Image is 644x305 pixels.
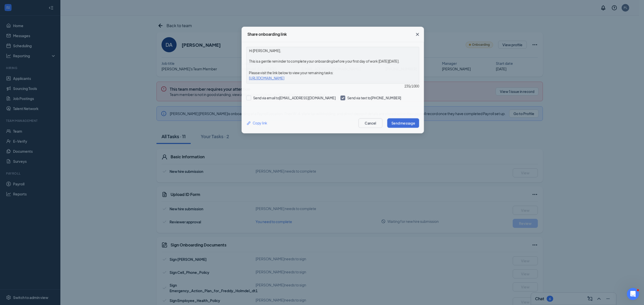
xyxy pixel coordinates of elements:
[238,97,325,102] span: Send via email to [EMAIL_ADDRESS][DOMAIN_NAME]
[231,123,253,129] div: Copy link
[231,123,253,129] button: Link Copy link
[404,25,418,41] button: Close
[408,30,414,36] svg: Cross
[627,288,639,300] iframe: Intercom live chat
[349,121,374,131] button: Cancel
[232,46,412,65] textarea: Hi [PERSON_NAME], This is a gentle reminder to complete your onboarding before your first day of ...
[231,124,237,129] svg: Link
[232,71,412,76] div: Please visit the link below to view your remaining tasks:
[231,85,413,90] div: 235 / 1000
[232,30,274,36] div: Share onboarding link
[337,97,394,102] span: Send via text to [PHONE_NUMBER]
[379,121,413,131] button: Send message
[232,76,412,82] div: [URL][DOMAIN_NAME]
